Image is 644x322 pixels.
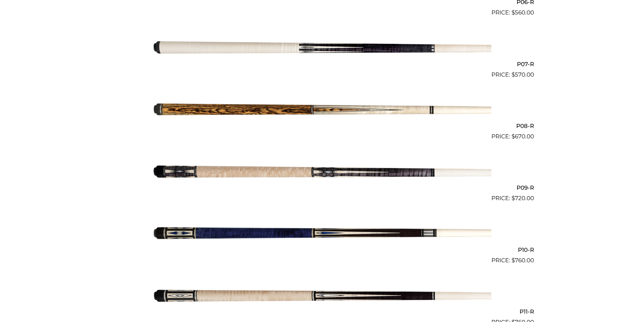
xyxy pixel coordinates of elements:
[512,71,534,78] bdi: 570.00
[512,133,534,140] bdi: 670.00
[512,9,534,16] bdi: 560.00
[110,205,534,265] a: P10-R $760.00
[110,120,534,132] h2: P08-R
[512,9,515,16] span: $
[110,58,534,70] h2: P07-R
[110,306,534,318] h2: P11-R
[153,144,491,200] img: P09-R
[110,82,534,141] a: P08-R $670.00
[110,144,534,203] a: P09-R $720.00
[153,82,491,138] img: P08-R
[512,257,534,264] bdi: 760.00
[512,257,515,264] span: $
[512,133,515,140] span: $
[110,20,534,79] a: P07-R $570.00
[512,195,515,201] span: $
[110,182,534,194] h2: P09-R
[512,195,534,201] bdi: 720.00
[153,205,491,262] img: P10-R
[512,71,515,78] span: $
[110,243,534,256] h2: P10-R
[153,20,491,76] img: P07-R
